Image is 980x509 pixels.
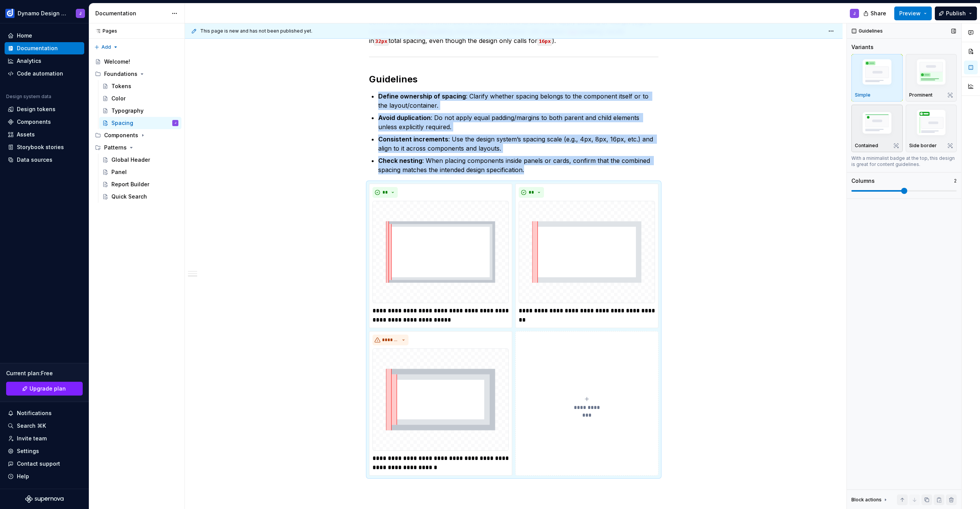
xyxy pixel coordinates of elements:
[104,144,127,151] div: Patterns
[5,458,84,470] button: Contact support
[99,190,181,203] a: Quick Search
[378,113,658,131] p: : Do not apply equal padding/margins to both parent and child elements unless explicitly required.
[372,348,509,451] img: 5ed36ef2-893e-4ff8-ac33-fb6c45d07fc9.svg
[17,156,52,164] div: Data sources
[909,143,937,149] p: Side border
[5,154,84,166] a: Data sources
[378,156,658,174] p: : When placing components inside panels or cards, confirm that the combined spacing matches the i...
[25,495,64,503] svg: Supernova Logo
[5,67,84,80] a: Code automation
[99,80,181,92] a: Tokens
[855,92,871,98] p: Simple
[851,105,903,152] button: placeholderContained
[871,10,886,17] span: Share
[17,105,56,113] div: Design tokens
[17,460,60,468] div: Contact support
[5,432,84,445] a: Invite team
[519,201,655,303] img: f20f057d-6687-410f-93ad-c6317b26db01.svg
[17,57,41,65] div: Analytics
[851,43,874,51] div: Variants
[954,178,957,184] p: 2
[92,28,117,34] div: Pages
[79,10,82,16] div: J
[17,70,63,77] div: Code automation
[909,57,954,90] img: placeholder
[111,168,127,176] div: Panel
[5,141,84,153] a: Storybook stories
[6,382,83,396] a: Upgrade plan
[5,30,84,42] a: Home
[935,7,977,20] button: Publish
[99,105,181,117] a: Typography
[99,154,181,166] a: Global Header
[5,470,84,483] button: Help
[5,116,84,128] a: Components
[29,385,66,392] span: Upgrade plan
[92,68,181,80] div: Foundations
[111,82,131,90] div: Tokens
[906,54,957,102] button: placeholderProminent
[104,58,130,66] div: Welcome!
[111,95,126,102] div: Color
[17,409,52,417] div: Notifications
[5,9,15,18] img: c5f292b4-1c74-4827-b374-41971f8eb7d9.png
[5,55,84,67] a: Analytics
[946,10,966,17] span: Publish
[6,369,83,377] div: Current plan : Free
[111,119,133,127] div: Spacing
[909,107,954,141] img: placeholder
[5,445,84,457] a: Settings
[104,70,137,78] div: Foundations
[17,435,47,442] div: Invite team
[537,37,552,46] code: 16px
[855,109,899,139] img: placeholder
[851,54,903,102] button: placeholderSimple
[378,114,431,122] strong: Avoid duplication
[95,10,168,17] div: Documentation
[92,42,121,53] button: Add
[111,156,150,164] div: Global Header
[855,57,899,90] img: placeholder
[92,56,181,203] div: Page tree
[909,92,933,98] p: Prominent
[378,157,422,164] strong: Check nesting
[111,193,147,200] div: Quick Search
[378,135,658,153] p: : Use the design system’s spacing scale (e.g., 4px, 8px, 16px, etc.) and align to it across compo...
[111,181,149,188] div: Report Builder
[99,117,181,129] a: SpacingJ
[17,422,46,430] div: Search ⌘K
[6,94,51,100] div: Design system data
[92,56,181,68] a: Welcome!
[5,103,84,115] a: Design tokens
[374,37,389,46] code: 32px
[175,119,176,127] div: J
[92,129,181,141] div: Components
[5,407,84,419] button: Notifications
[200,28,312,34] span: This page is new and has not been published yet.
[17,131,35,138] div: Assets
[855,143,878,149] p: Contained
[906,105,957,152] button: placeholderSide border
[104,131,138,139] div: Components
[17,32,32,39] div: Home
[859,7,891,20] button: Share
[92,141,181,154] div: Patterns
[851,155,957,167] div: With a minimalist badge at the top, this design is great for content guidelines.
[369,73,658,85] h2: Guidelines
[17,44,58,52] div: Documentation
[99,166,181,178] a: Panel
[853,10,856,16] div: J
[17,118,51,126] div: Components
[851,177,875,185] div: Columns
[5,42,84,54] a: Documentation
[17,447,39,455] div: Settings
[99,92,181,105] a: Color
[18,10,67,17] div: Dynamo Design System
[378,92,658,110] p: : Clarify whether spacing belongs to the component itself or to the layout/container.
[372,201,509,303] img: ee02919a-ea5d-467a-88cf-3cef3a9e57cf.svg
[17,473,29,480] div: Help
[378,135,448,143] strong: Consistent increments
[111,107,144,115] div: Typography
[2,5,87,21] button: Dynamo Design SystemJ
